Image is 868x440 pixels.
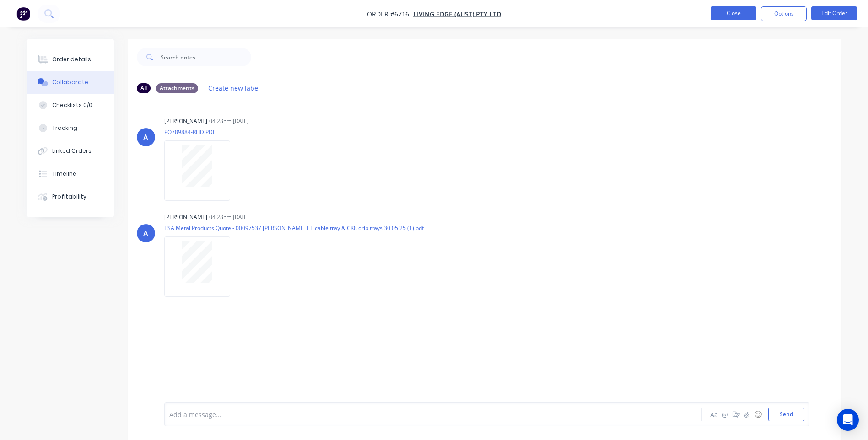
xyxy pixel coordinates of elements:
div: 04:28pm [DATE] [209,117,249,125]
span: Order #6716 - [367,10,413,18]
div: All [137,83,151,93]
div: A [143,228,148,239]
button: Collaborate [27,71,114,94]
div: Attachments [156,83,198,93]
button: Checklists 0/0 [27,94,114,117]
button: Linked Orders [27,140,114,162]
button: ☺ [753,409,764,420]
div: [PERSON_NAME] [164,213,207,221]
p: TSA Metal Products Quote - 00097537 [PERSON_NAME] ET cable tray & CK8 drip trays 30 05 25 (1).pdf [164,224,424,232]
button: @ [720,409,731,420]
img: Factory [16,7,30,21]
div: [PERSON_NAME] [164,117,207,125]
button: Profitability [27,185,114,208]
button: Create new label [204,82,265,94]
button: Options [761,6,807,21]
button: Timeline [27,162,114,185]
div: 04:28pm [DATE] [209,213,249,221]
a: Living Edge (Aust) Pty Ltd [413,10,501,18]
button: Send [768,408,804,421]
button: Edit Order [811,6,857,20]
div: Checklists 0/0 [52,101,92,109]
button: Close [711,6,756,20]
p: PO789884-RLID.PDF [164,128,239,136]
button: Aa [709,409,720,420]
div: Timeline [52,170,76,178]
div: Order details [52,55,91,64]
div: Tracking [52,124,77,132]
div: Collaborate [52,78,88,86]
button: Order details [27,48,114,71]
button: Tracking [27,117,114,140]
div: Profitability [52,193,86,201]
div: Linked Orders [52,147,92,155]
input: Search notes... [161,48,251,66]
div: Open Intercom Messenger [837,409,859,431]
div: A [143,132,148,143]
